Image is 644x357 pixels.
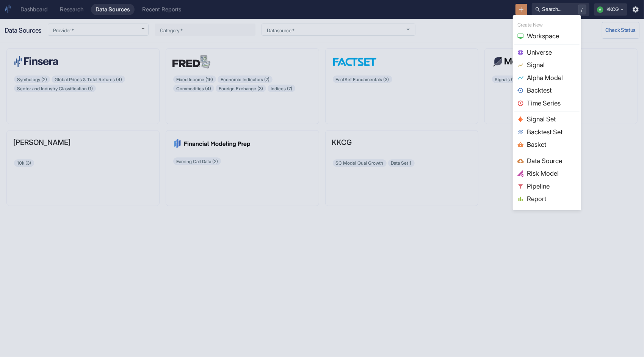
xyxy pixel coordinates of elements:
[527,169,577,179] span: Risk Model
[527,48,577,58] span: Universe
[527,99,577,109] span: Time Series
[527,156,577,166] span: Data Source
[527,115,577,124] span: Signal Set
[527,140,577,150] span: Basket
[527,194,577,204] span: Report
[527,86,577,96] span: Backtest
[527,31,577,41] span: Workspace
[527,127,577,137] span: Backtest Set
[527,60,577,70] span: Signal
[527,182,577,192] span: Pipeline
[527,73,577,83] span: Alpha Model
